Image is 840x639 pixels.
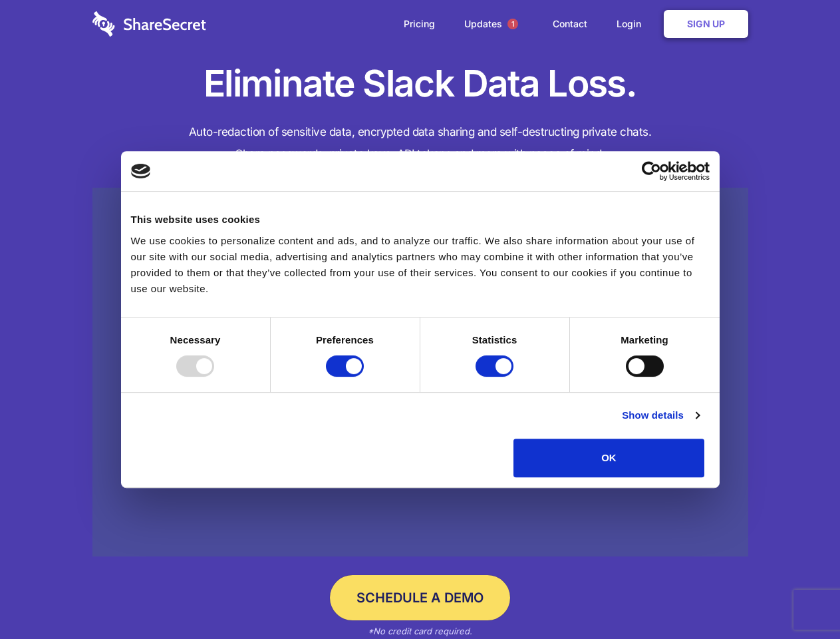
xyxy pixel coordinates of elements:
img: logo [131,164,151,178]
strong: Preferences [316,334,374,345]
em: *No credit card required. [368,626,472,636]
a: Usercentrics Cookiebot - opens in a new window [593,161,710,181]
a: Schedule a Demo [330,575,510,620]
strong: Statistics [472,334,517,345]
span: 1 [507,19,518,29]
button: OK [513,439,704,477]
a: Login [603,3,661,45]
strong: Necessary [170,334,221,345]
div: This website uses cookies [131,212,710,228]
h4: Auto-redaction of sensitive data, encrypted data sharing and self-destructing private chats. Shar... [92,121,748,165]
strong: Marketing [621,334,668,345]
h1: Eliminate Slack Data Loss. [92,60,748,108]
a: Pricing [390,3,448,45]
a: Show details [622,407,699,423]
a: Sign Up [664,10,748,38]
img: logo-wordmark-white-trans-d4663122ce5f474addd5e946df7df03e33cb6a1c49d2221995e7729f52c070b2.svg [92,11,206,37]
a: Contact [539,3,601,45]
div: We use cookies to personalize content and ads, and to analyze our traffic. We also share informat... [131,233,710,297]
a: Wistia video thumbnail [92,188,748,557]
